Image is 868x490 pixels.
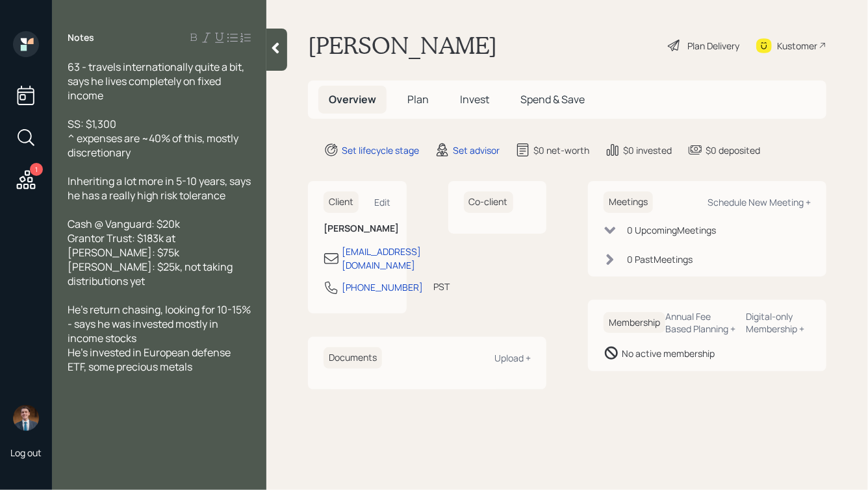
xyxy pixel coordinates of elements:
[687,39,739,53] div: Plan Delivery
[324,347,382,369] h6: Documents
[68,131,240,160] span: ^ expenses are ~40% of this, mostly discretionary
[329,92,376,106] span: Overview
[13,405,39,431] img: hunter_neumayer.jpg
[777,39,817,53] div: Kustomer
[324,191,359,213] h6: Client
[494,352,531,364] div: Upload +
[375,196,391,208] div: Edit
[342,143,419,157] div: Set lifecycle stage
[68,217,180,231] span: Cash @ Vanguard: $20k
[68,31,94,44] label: Notes
[68,231,235,288] span: Grantor Trust: $183k at [PERSON_NAME]: $75k [PERSON_NAME]: $25k, not taking distributions yet
[68,60,246,103] span: 63 - travels internationally quite a bit, says he lives completely on fixed income
[627,252,693,266] div: 0 Past Meeting s
[622,347,715,360] div: No active membership
[342,280,423,294] div: [PHONE_NUMBER]
[30,163,43,176] div: 1
[68,174,253,202] span: Inheriting a lot more in 5-10 years, says he has a really high risk tolerance
[308,31,497,60] h1: [PERSON_NAME]
[68,302,253,374] span: He's return chasing, looking for 10-15% - says he was invested mostly in income stocks He's inves...
[706,143,760,157] div: $0 deposited
[708,196,811,208] div: Schedule New Meeting +
[324,223,391,234] h6: [PERSON_NAME]
[407,92,429,106] span: Plan
[342,245,421,272] div: [EMAIL_ADDRESS][DOMAIN_NAME]
[623,143,672,157] div: $0 invested
[464,191,513,213] h6: Co-client
[747,310,811,335] div: Digital-only Membership +
[604,312,665,334] h6: Membership
[533,143,589,157] div: $0 net-worth
[520,92,585,106] span: Spend & Save
[460,92,489,106] span: Invest
[453,143,500,157] div: Set advisor
[10,447,42,459] div: Log out
[604,191,653,213] h6: Meetings
[433,280,450,293] div: PST
[68,117,116,131] span: SS: $1,300
[665,310,736,335] div: Annual Fee Based Planning +
[627,223,716,237] div: 0 Upcoming Meeting s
